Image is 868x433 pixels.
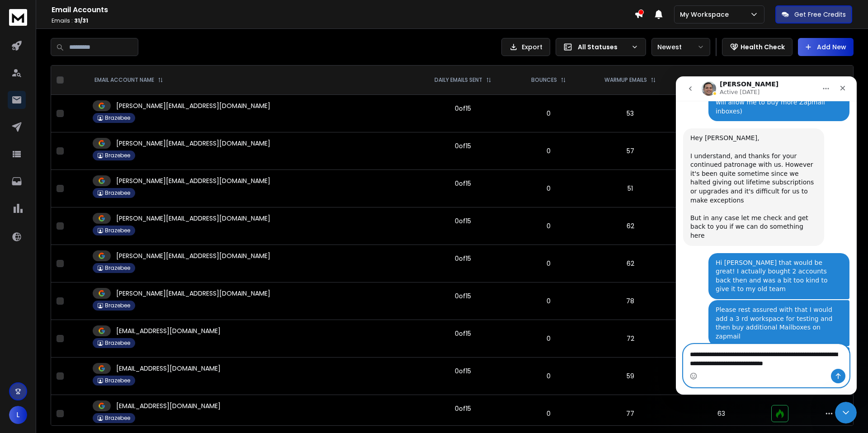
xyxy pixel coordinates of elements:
[7,177,174,224] div: Lukas says…
[455,254,471,263] div: 0 of 15
[455,292,471,301] div: 0 of 15
[8,268,173,292] textarea: Message…
[33,177,174,223] div: Hi [PERSON_NAME] that would be great! I actually bought 2 accounts back then and was a bit too ki...
[604,76,647,84] p: WARMUP EMAILS
[741,42,785,52] p: Health Check
[501,38,550,56] button: Export
[116,326,221,335] p: [EMAIL_ADDRESS][DOMAIN_NAME]
[7,52,174,176] div: Rohan says…
[835,402,857,424] iframe: Intercom live chat
[74,17,88,24] span: 31 / 31
[775,5,852,24] button: Get Free Credits
[94,76,163,84] div: EMAIL ACCOUNT NAME
[455,141,471,151] div: 0 of 15
[52,17,634,24] p: Emails :
[519,109,578,118] p: 0
[519,409,578,418] p: 0
[116,289,270,298] p: [PERSON_NAME][EMAIL_ADDRESS][DOMAIN_NAME]
[116,401,221,410] p: [EMAIL_ADDRESS][DOMAIN_NAME]
[455,104,471,113] div: 0 of 15
[105,377,130,384] p: Brazebee
[584,282,677,320] td: 78
[584,395,677,433] td: 77
[116,101,270,110] p: [PERSON_NAME][EMAIL_ADDRESS][DOMAIN_NAME]
[722,38,793,56] button: Health Check
[676,76,857,395] iframe: Intercom live chat
[116,176,270,185] p: [PERSON_NAME][EMAIL_ADDRESS][DOMAIN_NAME]
[519,146,578,155] p: 0
[455,329,471,338] div: 0 of 15
[531,76,557,84] p: BOUNCES
[116,364,221,373] p: [EMAIL_ADDRESS][DOMAIN_NAME]
[33,224,174,270] div: Please rest assured with that I would add a 3 rd workspace for testing and then buy additional Ma...
[680,10,732,19] p: My Workspace
[9,406,27,424] button: L
[455,367,471,376] div: 0 of 15
[105,227,130,234] p: Brazebee
[434,76,482,84] p: DAILY EMAILS SENT
[519,259,578,268] p: 0
[14,296,21,303] button: Emoji picker
[9,9,27,26] img: logo
[798,38,854,56] button: Add New
[584,170,677,207] td: 51
[40,229,166,264] div: Please rest assured with that I would add a 3 rd workspace for testing and then buy additional Ma...
[519,221,578,231] p: 0
[584,132,677,170] td: 57
[519,297,578,306] p: 0
[116,251,270,260] p: [PERSON_NAME][EMAIL_ADDRESS][DOMAIN_NAME]
[584,245,677,282] td: 62
[455,179,471,188] div: 0 of 15
[116,214,270,223] p: [PERSON_NAME][EMAIL_ADDRESS][DOMAIN_NAME]
[105,114,130,122] p: Brazebee
[455,216,471,226] div: 0 of 15
[40,182,166,217] div: Hi [PERSON_NAME] that would be great! I actually bought 2 accounts back then and was a bit too ki...
[584,320,677,358] td: 72
[651,38,710,56] button: Newest
[155,292,170,307] button: Send a message…
[677,395,766,433] td: 63
[105,189,130,197] p: Brazebee
[584,358,677,395] td: 59
[105,414,130,422] p: Brazebee
[14,57,141,164] div: Hey [PERSON_NAME], I understand, and thanks for your continued patronage with us. However it's be...
[116,139,270,148] p: [PERSON_NAME][EMAIL_ADDRESS][DOMAIN_NAME]
[584,95,677,132] td: 53
[105,339,130,347] p: Brazebee
[584,207,677,245] td: 62
[794,10,846,19] p: Get Free Credits
[52,5,634,15] h1: Email Accounts
[578,42,627,52] p: All Statuses
[7,52,148,169] div: Hey [PERSON_NAME],I understand, and thanks for your continued patronage with us. However it's bee...
[105,264,130,272] p: Brazebee
[519,372,578,381] p: 0
[519,334,578,343] p: 0
[105,302,130,309] p: Brazebee
[519,184,578,193] p: 0
[455,404,471,413] div: 0 of 15
[105,152,130,159] p: Brazebee
[7,224,174,271] div: Lukas says…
